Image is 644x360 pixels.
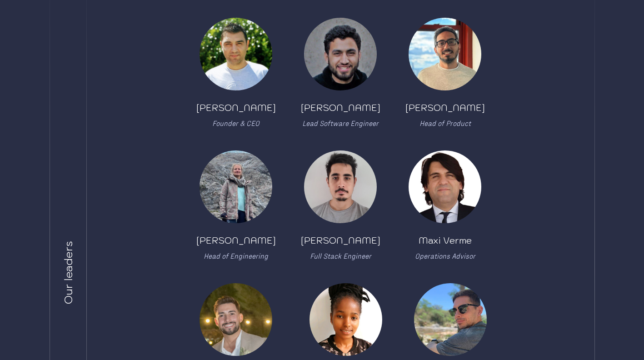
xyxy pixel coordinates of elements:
img: member image [310,283,382,356]
div: Full Stack Engineer [310,250,371,261]
div: Operations Advisor [415,250,475,261]
div: Lead Software Engineer [302,118,379,129]
div: [PERSON_NAME] [196,234,276,247]
img: member image [304,18,377,90]
img: member image [414,283,487,356]
div: [PERSON_NAME] [301,234,380,247]
img: member image [200,150,272,223]
div: [PERSON_NAME] [405,101,485,114]
div: Head of Product [419,118,471,129]
div: Maxi Verme [419,234,472,247]
img: member image [304,150,377,223]
div: Head of Engineering [204,250,268,261]
img: member image [409,18,481,90]
div: [PERSON_NAME] [196,101,276,114]
img: member image [409,150,481,223]
div: Our leaders [61,241,75,304]
img: member image [200,283,272,356]
img: member image [200,18,272,90]
div: Founder & CEO [212,118,260,129]
div: [PERSON_NAME] [301,101,380,114]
